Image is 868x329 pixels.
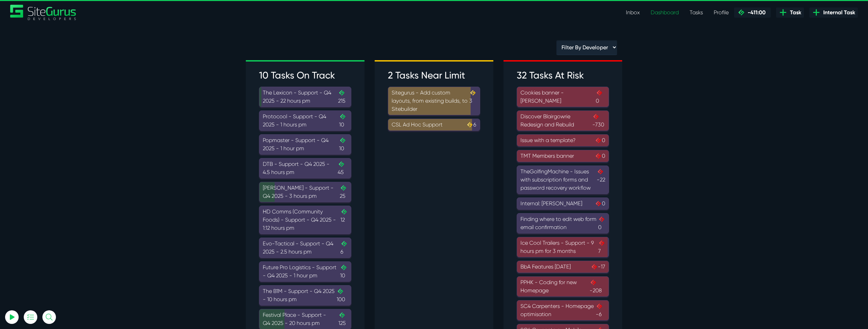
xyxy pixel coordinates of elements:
[590,278,605,295] span: -208
[517,261,609,273] a: BbA Features [DATE]-17
[259,285,351,306] a: The B1M - Support - Q4 2025 - 10 hours pm100
[388,87,480,115] a: Sitegurus - Add custom layouts, from existing builds, to Sitebuilder3
[392,89,476,113] div: Sitegurus - Add custom layouts, from existing builds, to Sitebuilder
[259,134,351,155] a: Popmaster - Support - Q4 2025 - 1 hour pm10
[684,6,708,19] a: Tasks
[517,87,609,107] a: Cookies banner - [PERSON_NAME]0
[520,152,605,160] div: TMT Members banner
[263,240,348,256] div: Evo-Tactical - Support - Q4 2025 - 2.5 hours pm
[517,300,609,321] a: SC4 Carpenters - Homepage optimisation-6
[517,134,609,146] a: Issue with a template?0
[340,263,348,280] span: 10
[263,160,348,176] div: DTB - Support - Q4 2025 - 4.5 hours pm
[339,136,348,153] span: 10
[469,89,476,113] span: 3
[517,276,609,297] a: PPHK - Coding for new Homepage-208
[388,119,480,131] a: CSL Ad Hoc Support6
[596,302,605,318] span: -6
[517,197,609,210] a: Internal: [PERSON_NAME]0
[517,110,609,131] a: Discover Blairgowrie Redesign and Rebuild-730
[517,150,609,162] a: TMT Members banner0
[259,206,351,234] a: HD Comms (Community Foods) - Support - Q4 2025 - 1:12 hours pm12
[259,87,351,107] a: The Lexicon - Support - Q4 2025 - 22 hours pm215
[340,240,348,256] span: 6
[263,89,348,105] div: The Lexicon - Support - Q4 2025 - 22 hours pm
[591,263,605,271] span: -17
[339,112,348,129] span: 10
[259,238,351,258] a: Evo-Tactical - Support - Q4 2025 - 2.5 hours pm6
[263,311,348,327] div: Festival Place - Support - Q4 2025 - 20 hours pm
[592,112,606,129] span: -730
[263,112,348,129] div: Protocool - Support - Q4 2025 - 1 hours pm
[595,152,605,160] span: 0
[520,112,605,129] div: Discover Blairgowrie Redesign and Rebuild
[620,6,645,19] a: Inbox
[263,136,348,153] div: Popmaster - Support - Q4 2025 - 1 hour pm
[388,70,480,81] h3: 2 Tasks Near Limit
[337,287,348,304] span: 100
[520,200,605,208] div: Internal: [PERSON_NAME]
[263,184,348,200] div: [PERSON_NAME] - Support - Q4 2025 - 3 hours pm
[745,9,766,16] span: -411:00
[517,70,609,81] h3: 32 Tasks At Risk
[338,89,348,105] span: 215
[597,168,605,192] span: -22
[340,208,348,232] span: 12
[517,166,609,194] a: TheGolfingMachine - Issues with subscription forms and password recovery workflow-22
[259,158,351,178] a: DTB - Support - Q4 2025 - 4.5 hours pm45
[466,121,476,129] span: 6
[596,89,605,105] span: 0
[517,237,609,257] a: Ice Cool Trailers - Support - 9 hours pm for 3 months7
[259,261,351,282] a: Future Pro Logistics - Support - Q4 2025 - 1 hour pm10
[598,215,605,231] span: 0
[595,200,605,208] span: 0
[520,215,605,231] div: Finding where to edit web form email confirmation
[520,263,605,271] div: BbA Features [DATE]
[595,136,605,144] span: 0
[520,136,605,144] div: Issue with a template?
[520,89,605,105] div: Cookies banner - [PERSON_NAME]
[263,263,348,280] div: Future Pro Logistics - Support - Q4 2025 - 1 hour pm
[821,8,855,17] span: Internal Task
[259,70,351,81] h3: 10 Tasks On Track
[787,8,801,17] span: Task
[340,184,348,200] span: 25
[520,302,605,318] div: SC4 Carpenters - Homepage optimisation
[520,239,605,255] div: Ice Cool Trailers - Support - 9 hours pm for 3 months
[708,6,734,19] a: Profile
[259,182,351,202] a: [PERSON_NAME] - Support - Q4 2025 - 3 hours pm25
[10,5,77,20] a: SiteGurus
[598,239,605,255] span: 7
[10,5,77,20] img: Sitegurus Logo
[338,160,348,176] span: 45
[520,168,605,192] div: TheGolfingMachine - Issues with subscription forms and password recovery workflow
[259,110,351,131] a: Protocool - Support - Q4 2025 - 1 hours pm10
[338,311,348,327] span: 125
[263,208,348,232] div: HD Comms (Community Foods) - Support - Q4 2025 - 1:12 hours pm
[392,121,476,129] div: CSL Ad Hoc Support
[734,7,771,18] a: -411:00
[520,278,605,295] div: PPHK - Coding for new Homepage
[809,7,858,18] a: Internal Task
[776,7,804,18] a: Task
[517,213,609,233] a: Finding where to edit web form email confirmation0
[645,6,684,19] a: Dashboard
[263,287,348,304] div: The B1M - Support - Q4 2025 - 10 hours pm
